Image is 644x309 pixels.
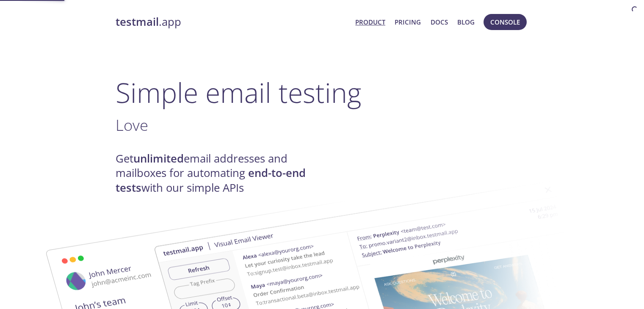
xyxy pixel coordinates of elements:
strong: testmail [116,14,159,29]
a: testmail.app [116,15,349,29]
span: Love [116,114,148,135]
h1: Simple email testing [116,76,529,109]
strong: unlimited [133,151,184,166]
a: Pricing [395,17,421,28]
a: Blog [457,17,475,28]
h4: Get email addresses and mailboxes for automating with our simple APIs [116,152,322,195]
span: Console [490,17,520,28]
strong: end-to-end tests [116,166,306,195]
button: Console [484,14,527,30]
a: Docs [431,17,448,28]
a: Product [355,17,385,28]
